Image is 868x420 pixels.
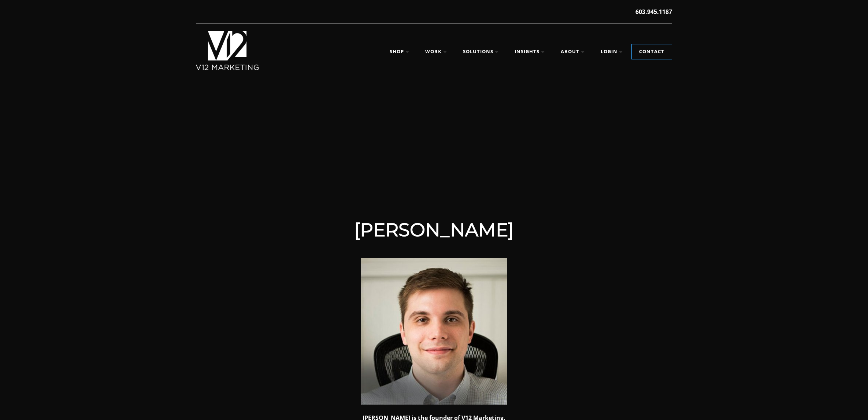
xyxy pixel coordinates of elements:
a: Login [593,44,630,59]
img: V12 Marketing Team [361,258,507,405]
a: Insights [507,44,552,59]
a: Contact [632,44,672,59]
a: Solutions [456,44,506,59]
img: V12 MARKETING, Concord NH [196,31,259,70]
h1: [PERSON_NAME] [288,219,580,241]
a: Shop [382,44,416,59]
a: About [553,44,592,59]
a: Work [418,44,454,59]
a: 603.945.1187 [635,7,672,16]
